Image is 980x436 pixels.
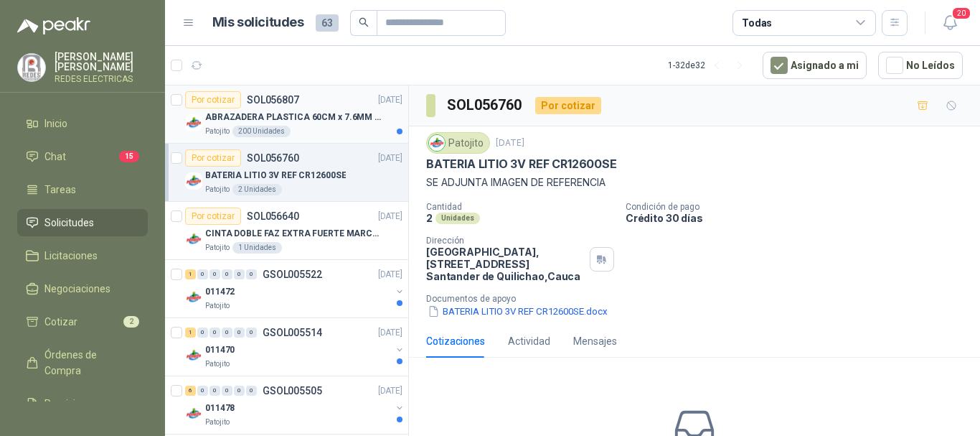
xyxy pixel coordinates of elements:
[426,246,584,282] p: [GEOGRAPHIC_DATA], [STREET_ADDRESS] Santander de Quilichao , Cauca
[429,135,445,151] img: Company Logo
[535,97,601,114] div: Por cotizar
[185,208,241,225] div: Por cotizar
[44,116,67,131] span: Inicio
[205,126,230,137] p: Patojito
[185,324,405,370] a: 1 0 0 0 0 0 GSOL005514[DATE] Company Logo011470Patojito
[222,328,232,338] div: 0
[247,95,299,105] p: SOL056807
[247,211,299,221] p: SOL056640
[378,384,402,398] p: [DATE]
[359,17,369,27] span: search
[378,326,402,340] p: [DATE]
[205,358,230,370] p: Patojito
[508,333,550,349] div: Actividad
[205,111,384,124] p: ABRAZADERA PLASTICA 60CM x 7.6MM ANCHA
[197,328,208,338] div: 0
[17,275,148,302] a: Negociaciones
[378,93,402,107] p: [DATE]
[205,227,384,241] p: CINTA DOBLE FAZ EXTRA FUERTE MARCA:3M
[222,386,232,396] div: 0
[205,285,235,299] p: 011472
[185,269,196,279] div: 1
[426,175,963,190] p: SE ADJUNTA IMAGEN DE REFERENCIA
[205,417,230,428] p: Patojito
[17,110,148,137] a: Inicio
[44,248,98,264] span: Licitaciones
[668,54,751,77] div: 1 - 32 de 32
[246,386,257,396] div: 0
[185,382,405,428] a: 6 0 0 0 0 0 GSOL005505[DATE] Company Logo011478Patojito
[185,266,405,312] a: 1 0 0 0 0 0 GSOL005522[DATE] Company Logo011472Patojito
[232,184,282,195] div: 2 Unidades
[447,94,524,116] h3: SOL056760
[205,343,235,357] p: 011470
[197,269,208,279] div: 0
[209,386,220,396] div: 0
[316,14,339,32] span: 63
[246,328,257,338] div: 0
[185,91,241,108] div: Por cotizar
[205,402,235,415] p: 011478
[209,328,220,338] div: 0
[426,304,609,319] button: BATERIA LITIO 3V REF CR12600SE.docx
[44,215,94,231] span: Solicitudes
[234,269,245,279] div: 0
[234,328,245,338] div: 0
[44,149,66,164] span: Chat
[222,269,232,279] div: 0
[742,15,772,31] div: Todas
[55,52,148,72] p: [PERSON_NAME] [PERSON_NAME]
[426,212,433,224] p: 2
[55,75,148,83] p: REDES ELECTRICAS
[185,405,202,422] img: Company Logo
[209,269,220,279] div: 0
[878,52,963,79] button: No Leídos
[18,54,45,81] img: Company Logo
[17,209,148,236] a: Solicitudes
[426,202,614,212] p: Cantidad
[17,17,90,34] img: Logo peakr
[247,153,299,163] p: SOL056760
[197,386,208,396] div: 0
[165,202,408,260] a: Por cotizarSOL056640[DATE] Company LogoCINTA DOBLE FAZ EXTRA FUERTE MARCA:3MPatojito1 Unidades
[426,132,490,154] div: Patojito
[232,242,282,254] div: 1 Unidades
[234,386,245,396] div: 0
[44,281,110,297] span: Negociaciones
[426,157,617,172] p: BATERIA LITIO 3V REF CR12600SE
[17,390,148,417] a: Remisiones
[426,236,584,246] p: Dirección
[185,114,202,131] img: Company Logo
[44,347,134,379] span: Órdenes de Compra
[205,169,346,182] p: BATERIA LITIO 3V REF CR12600SE
[17,143,148,170] a: Chat15
[17,308,148,335] a: Cotizar2
[263,269,322,279] p: GSOL005522
[246,269,257,279] div: 0
[205,242,230,254] p: Patojito
[573,333,617,349] div: Mensajes
[232,126,291,137] div: 200 Unidades
[426,333,485,349] div: Cotizaciones
[17,242,148,269] a: Licitaciones
[185,172,202,190] img: Company Logo
[44,396,98,412] span: Remisiones
[44,182,76,198] span: Tareas
[185,231,202,248] img: Company Logo
[763,52,867,79] button: Asignado a mi
[123,316,139,328] span: 2
[185,347,202,364] img: Company Logo
[17,176,148,203] a: Tareas
[212,12,304,33] h1: Mis solicitudes
[263,328,322,338] p: GSOL005514
[165,144,408,202] a: Por cotizarSOL056760[DATE] Company LogoBATERIA LITIO 3V REF CR12600SEPatojito2 Unidades
[378,210,402,223] p: [DATE]
[378,152,402,165] p: [DATE]
[185,149,241,167] div: Por cotizar
[426,294,974,304] p: Documentos de apoyo
[951,6,971,20] span: 20
[185,328,196,338] div: 1
[17,341,148,384] a: Órdenes de Compra
[937,10,963,36] button: 20
[378,268,402,282] p: [DATE]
